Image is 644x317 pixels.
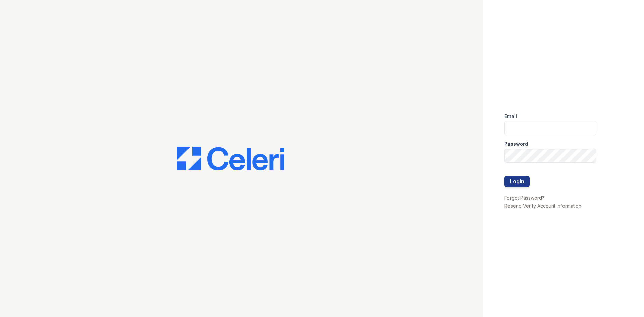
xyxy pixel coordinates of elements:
[504,203,581,209] a: Resend Verify Account Information
[504,176,530,187] button: Login
[504,195,544,201] a: Forgot Password?
[504,113,517,120] label: Email
[504,141,528,147] label: Password
[177,147,284,171] img: CE_Logo_Blue-a8612792a0a2168367f1c8372b55b34899dd931a85d93a1a3d3e32e68fde9ad4.png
